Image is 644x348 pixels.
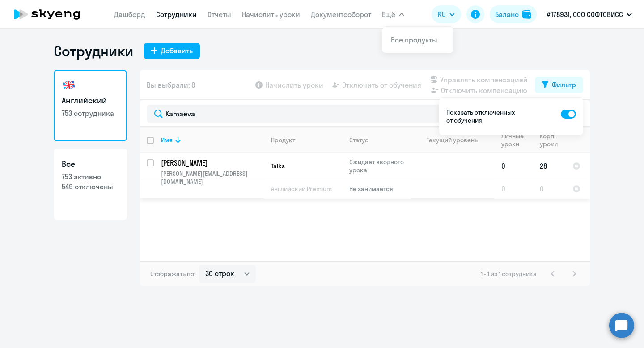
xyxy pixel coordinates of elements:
[208,10,231,19] a: Отчеты
[542,4,636,25] button: #178931, ООО СОФТСВИСС
[161,136,173,144] div: Имя
[490,5,537,23] button: Балансbalance
[161,45,193,56] div: Добавить
[432,5,461,23] button: RU
[552,79,576,90] div: Фильтр
[62,172,119,182] p: 753 активно
[494,153,533,179] td: 0
[547,9,623,20] p: #178931, ООО СОФТСВИСС
[62,95,119,106] h3: Английский
[427,136,478,144] div: Текущий уровень
[501,132,532,148] div: Личные уроки
[54,70,127,141] a: Английский753 сотрудника
[494,179,533,199] td: 0
[349,185,411,193] p: Не занимается
[438,9,446,20] span: RU
[349,136,369,144] div: Статус
[147,105,583,123] input: Поиск по имени, email, продукту или статусу
[522,10,531,19] img: balance
[446,108,517,124] p: Показать отключенных от обучения
[540,132,565,148] div: Корп. уроки
[147,80,195,90] span: Вы выбрали: 0
[271,136,295,144] div: Продукт
[150,270,195,278] span: Отображать по:
[62,108,119,118] p: 753 сотрудника
[161,158,263,168] a: [PERSON_NAME]
[481,270,537,278] span: 1 - 1 из 1 сотрудника
[242,10,300,19] a: Начислить уроки
[161,158,262,168] p: [PERSON_NAME]
[418,136,494,144] div: Текущий уровень
[144,43,200,59] button: Добавить
[54,42,133,60] h1: Сотрудники
[62,182,119,191] p: 549 отключены
[391,35,437,44] a: Все продукты
[271,162,285,170] span: Talks
[382,5,404,23] button: Ещё
[62,78,76,92] img: english
[533,153,565,179] td: 28
[161,170,263,186] p: [PERSON_NAME][EMAIL_ADDRESS][DOMAIN_NAME]
[382,9,395,20] span: Ещё
[161,136,263,144] div: Имя
[495,9,519,20] div: Баланс
[156,10,197,19] a: Сотрудники
[54,149,127,220] a: Все753 активно549 отключены
[535,77,583,93] button: Фильтр
[271,185,332,193] span: Английский Premium
[533,179,565,199] td: 0
[311,10,371,19] a: Документооборот
[62,158,119,170] h3: Все
[114,10,145,19] a: Дашборд
[349,158,411,174] p: Ожидает вводного урока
